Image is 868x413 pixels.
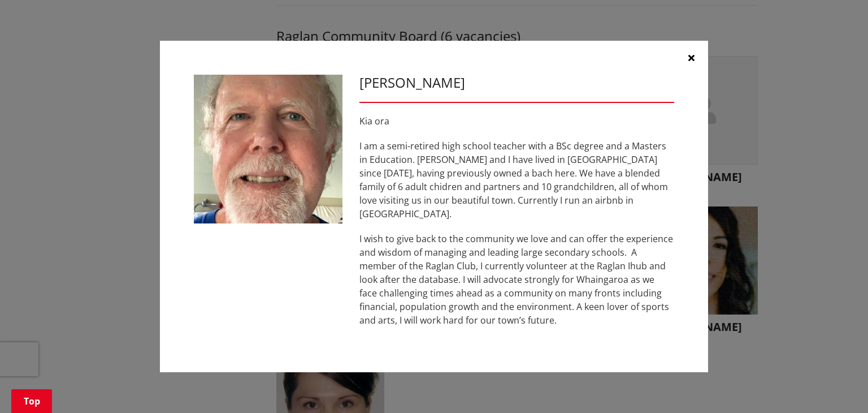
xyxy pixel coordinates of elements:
p: I am a semi-retired high school teacher with a BSc degree and a Masters in Education. [PERSON_NAM... [359,139,674,221]
iframe: Messenger Launcher [816,365,857,406]
img: WO-B-RG__HAMPTON_P__geqQF [194,75,342,223]
a: Top [11,389,52,413]
p: I wish to give back to the community we love and can offer the experience and wisdom of managing ... [359,232,674,327]
p: Kia ora [359,114,674,128]
h3: [PERSON_NAME] [359,75,674,91]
